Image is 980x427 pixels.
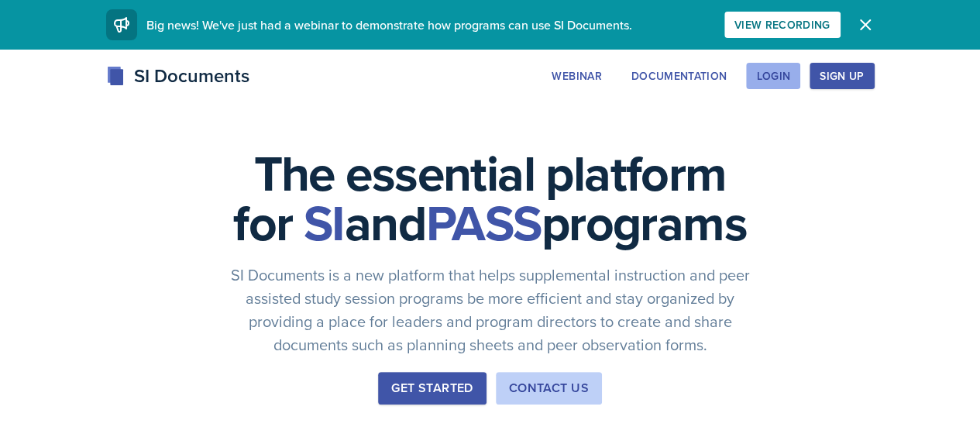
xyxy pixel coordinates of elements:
span: Big news! We've just had a webinar to demonstrate how programs can use SI Documents. [146,16,632,33]
button: Login [746,63,800,89]
button: Documentation [621,63,738,89]
button: View Recording [724,12,841,38]
div: SI Documents [106,62,249,90]
button: Sign Up [810,63,874,89]
button: Webinar [542,63,611,89]
div: Sign Up [820,70,864,82]
div: Contact Us [509,379,589,398]
button: Contact Us [496,372,602,405]
div: Login [756,70,790,82]
div: Documentation [631,70,727,82]
div: View Recording [734,19,830,31]
div: Get Started [391,379,473,398]
div: Webinar [552,70,601,82]
button: Get Started [378,372,486,405]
